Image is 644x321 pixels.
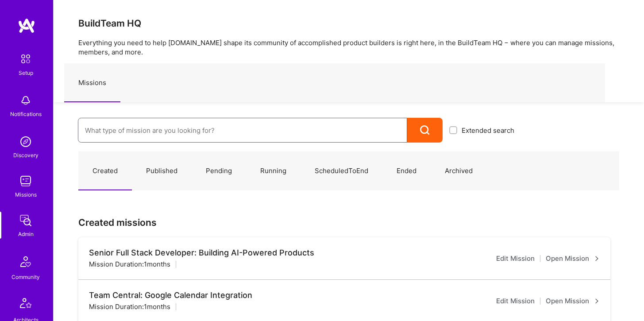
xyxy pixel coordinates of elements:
input: What type of mission are you looking for? [85,119,400,142]
div: Community [12,272,40,282]
a: Pending [192,152,246,190]
i: icon Search [420,125,430,135]
a: Running [246,152,301,190]
div: Team Central: Google Calendar Integration [89,290,252,300]
a: Missions [64,64,120,102]
img: logo [18,18,35,34]
a: Edit Mission [496,296,535,306]
a: Archived [431,152,487,190]
div: Senior Full Stack Developer: Building AI-Powered Products [89,248,314,258]
a: Open Mission [546,253,600,264]
p: Everything you need to help [DOMAIN_NAME] shape its community of accomplished product builders is... [78,38,619,57]
span: Extended search [462,126,514,135]
img: Community [15,251,36,272]
img: admin teamwork [17,212,35,229]
a: Edit Mission [496,253,535,264]
div: Setup [19,68,33,77]
img: Architects [15,294,36,315]
div: Mission Duration: 1 months [89,259,170,269]
img: setup [16,50,35,68]
h3: Created missions [78,217,619,228]
div: Admin [18,229,34,239]
i: icon ArrowRight [594,256,600,261]
a: ScheduledToEnd [301,152,382,190]
div: Missions [15,190,37,199]
div: Discovery [13,151,39,160]
a: Ended [382,152,431,190]
a: Published [132,152,192,190]
div: Notifications [10,109,42,119]
i: icon ArrowRight [594,298,600,304]
img: teamwork [17,172,35,190]
img: discovery [17,133,35,151]
div: Mission Duration: 1 months [89,302,170,311]
h3: BuildTeam HQ [78,18,619,29]
a: Created [78,152,132,190]
img: bell [17,92,35,109]
a: Open Mission [546,296,600,306]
